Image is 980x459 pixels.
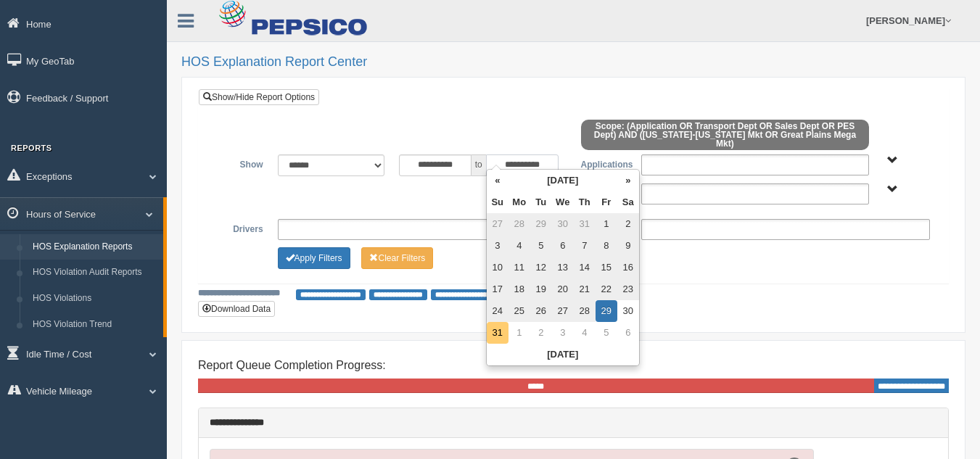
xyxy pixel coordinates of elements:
td: 27 [552,300,574,322]
td: 30 [552,213,574,235]
a: HOS Violation Audit Reports [26,260,163,286]
th: [DATE] [508,170,617,191]
button: Change Filter Options [278,247,350,269]
td: 31 [574,213,596,235]
td: 27 [487,213,508,235]
h2: HOS Explanation Report Center [181,55,965,70]
a: HOS Violation Trend [26,312,163,338]
td: 30 [617,300,639,322]
span: to [472,154,486,176]
th: Tu [530,191,552,213]
td: 9 [617,235,639,257]
td: 3 [552,322,574,344]
td: 12 [530,257,552,278]
td: 2 [617,213,639,235]
td: 16 [617,257,639,278]
th: [DATE] [487,344,639,365]
td: 8 [596,235,617,257]
td: 11 [508,257,530,278]
a: HOS Explanation Reports [26,234,163,260]
label: Applications [573,154,634,172]
td: 20 [552,278,574,300]
td: 4 [508,235,530,257]
td: 5 [530,235,552,257]
td: 26 [530,300,552,322]
td: 21 [574,278,596,300]
td: 23 [617,278,639,300]
th: » [617,170,639,191]
td: 3 [487,235,508,257]
a: Show/Hide Report Options [199,89,319,105]
th: Th [574,191,596,213]
td: 14 [574,257,596,278]
th: We [552,191,574,213]
label: Show [210,154,271,172]
th: Su [487,191,508,213]
td: 17 [487,278,508,300]
td: 18 [508,278,530,300]
th: Sa [617,191,639,213]
a: HOS Violations [26,286,163,312]
td: 28 [574,300,596,322]
th: « [487,170,508,191]
td: 2 [530,322,552,344]
td: 15 [596,257,617,278]
td: 4 [574,322,596,344]
td: 1 [596,213,617,235]
th: Mo [508,191,530,213]
td: 5 [596,322,617,344]
td: 13 [552,257,574,278]
button: Change Filter Options [361,247,433,269]
td: 22 [596,278,617,300]
td: 6 [617,322,639,344]
td: 29 [530,213,552,235]
span: Scope: (Application OR Transport Dept OR Sales Dept OR PES Dept) AND ([US_STATE]-[US_STATE] Mkt O... [581,120,870,150]
td: 31 [487,322,508,344]
td: 6 [552,235,574,257]
td: 7 [574,235,596,257]
td: 28 [508,213,530,235]
td: 1 [508,322,530,344]
h4: Report Queue Completion Progress: [198,359,949,372]
td: 19 [530,278,552,300]
td: 10 [487,257,508,278]
th: Fr [596,191,617,213]
td: 24 [487,300,508,322]
td: 25 [508,300,530,322]
td: 29 [596,300,617,322]
label: Drivers [210,219,271,236]
button: Download Data [198,301,275,317]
